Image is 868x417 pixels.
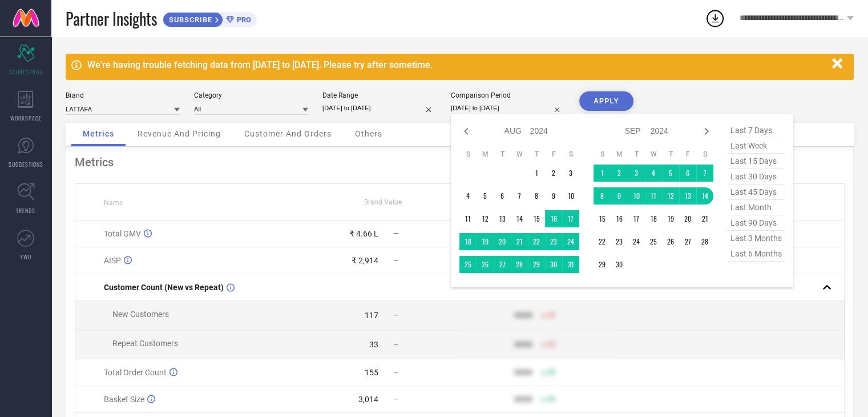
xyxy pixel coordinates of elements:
a: SUBSCRIBEPRO [163,9,257,27]
div: Comparison Period [451,91,565,99]
td: Mon Aug 19 2024 [477,233,494,250]
span: — [393,230,398,238]
span: last 6 months [728,246,785,262]
td: Wed Aug 14 2024 [511,210,528,227]
th: Monday [477,150,494,159]
td: Thu Aug 08 2024 [528,187,545,205]
span: last week [728,138,785,154]
th: Saturday [562,150,579,159]
td: Tue Aug 13 2024 [494,210,511,227]
span: Basket Size [104,395,144,404]
th: Thursday [528,150,545,159]
span: last 3 months [728,231,785,246]
span: last 90 days [728,215,785,231]
span: Brand Value [364,198,402,206]
td: Sun Sep 08 2024 [594,187,611,205]
span: — [393,368,398,376]
span: Customer And Orders [244,129,332,138]
span: Customer Count (New vs Repeat) [104,283,224,292]
td: Sat Aug 24 2024 [562,233,579,250]
div: 9999 [514,340,532,349]
span: SUGGESTIONS [9,160,43,169]
td: Mon Sep 23 2024 [611,233,628,250]
td: Fri Aug 16 2024 [545,210,562,227]
td: Sun Sep 22 2024 [594,233,611,250]
div: Previous month [459,125,473,138]
td: Fri Sep 13 2024 [679,187,696,205]
th: Wednesday [645,150,662,159]
span: Others [355,129,382,138]
span: Name [104,199,123,207]
td: Fri Aug 30 2024 [545,256,562,273]
td: Sat Sep 14 2024 [696,187,713,205]
div: Category [194,91,308,99]
td: Sat Sep 07 2024 [696,165,713,182]
td: Wed Aug 21 2024 [511,233,528,250]
td: Fri Sep 20 2024 [679,210,696,227]
td: Thu Aug 22 2024 [528,233,545,250]
td: Tue Aug 27 2024 [494,256,511,273]
th: Friday [545,150,562,159]
td: Wed Sep 25 2024 [645,233,662,250]
span: Revenue And Pricing [138,129,221,138]
span: SCORECARDS [9,67,43,76]
span: — [393,256,398,264]
span: last 30 days [728,169,785,185]
td: Fri Sep 27 2024 [679,233,696,250]
div: Open download list [705,8,725,29]
span: New Customers [112,310,169,319]
td: Thu Aug 01 2024 [528,165,545,182]
td: Mon Aug 26 2024 [477,256,494,273]
th: Saturday [696,150,713,159]
th: Wednesday [511,150,528,159]
td: Wed Sep 11 2024 [645,187,662,205]
span: — [393,340,398,348]
td: Sun Sep 15 2024 [594,210,611,227]
th: Tuesday [494,150,511,159]
td: Tue Aug 20 2024 [494,233,511,250]
td: Wed Sep 18 2024 [645,210,662,227]
td: Sat Sep 21 2024 [696,210,713,227]
div: ₹ 2,914 [352,256,378,265]
span: Total GMV [104,229,141,238]
td: Mon Sep 02 2024 [611,165,628,182]
td: Sat Aug 31 2024 [562,256,579,273]
span: TRENDS [16,206,35,215]
th: Sunday [594,150,611,159]
td: Mon Sep 30 2024 [611,256,628,273]
th: Monday [611,150,628,159]
td: Sun Aug 18 2024 [459,233,477,250]
td: Mon Aug 12 2024 [477,210,494,227]
div: Brand [66,91,180,99]
td: Wed Sep 04 2024 [645,165,662,182]
td: Thu Sep 12 2024 [662,187,679,205]
span: last 45 days [728,185,785,200]
td: Thu Sep 05 2024 [662,165,679,182]
span: last month [728,200,785,215]
td: Sun Aug 04 2024 [459,187,477,205]
td: Tue Sep 24 2024 [628,233,645,250]
span: PRO [234,15,251,24]
span: 50 [547,395,555,403]
input: Select date range [322,102,437,114]
td: Wed Aug 28 2024 [511,256,528,273]
div: 3,014 [358,395,378,404]
td: Sat Aug 03 2024 [562,165,579,182]
td: Mon Aug 05 2024 [477,187,494,205]
td: Sun Sep 01 2024 [594,165,611,182]
input: Select comparison period [451,102,565,114]
div: 155 [365,368,378,377]
th: Thursday [662,150,679,159]
span: last 7 days [728,123,785,138]
span: 50 [547,311,555,319]
div: ₹ 4.66 L [349,229,378,238]
td: Fri Aug 02 2024 [545,165,562,182]
td: Tue Aug 06 2024 [494,187,511,205]
div: 33 [369,340,378,349]
td: Sat Aug 17 2024 [562,210,579,227]
span: Metrics [83,129,114,138]
td: Sun Aug 25 2024 [459,256,477,273]
div: Date Range [322,91,437,99]
td: Tue Sep 03 2024 [628,165,645,182]
div: 9999 [514,368,532,377]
